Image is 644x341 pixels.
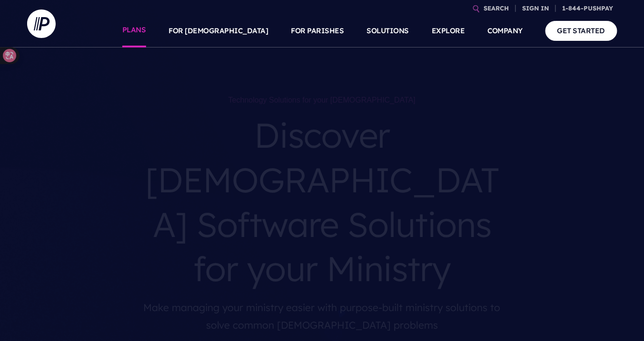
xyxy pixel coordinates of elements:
a: SOLUTIONS [367,14,409,47]
a: EXPLORE [432,14,465,47]
a: FOR PARISHES [291,14,344,47]
a: FOR [DEMOGRAPHIC_DATA] [169,14,268,47]
a: PLANS [122,14,146,47]
a: GET STARTED [545,21,617,40]
a: COMPANY [488,14,523,47]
